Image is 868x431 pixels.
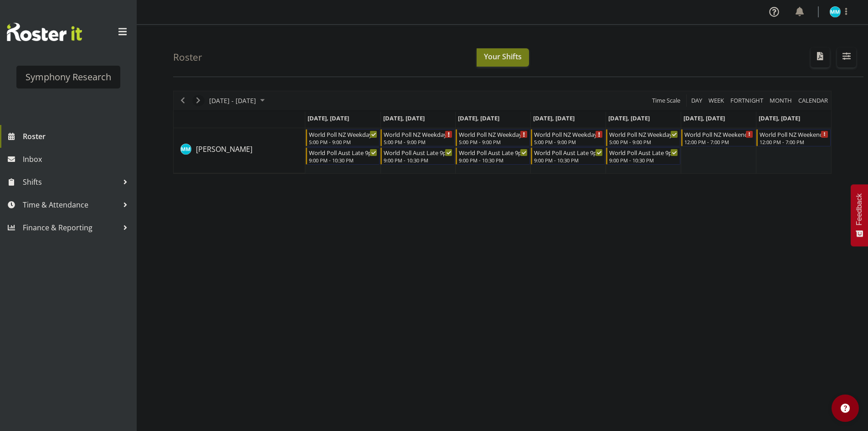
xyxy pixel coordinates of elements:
[855,193,863,225] span: Feedback
[684,130,753,139] div: World Poll NZ Weekends
[305,128,831,173] table: Timeline Week of August 29, 2025
[23,198,118,212] span: Time & Attendance
[190,91,206,110] div: next period
[309,156,378,164] div: 9:00 PM - 10:30 PM
[26,70,111,84] div: Symphony Research
[383,114,425,122] span: [DATE], [DATE]
[196,144,252,154] span: [PERSON_NAME]
[608,114,650,122] span: [DATE], [DATE]
[534,138,603,145] div: 5:00 PM - 9:00 PM
[681,129,755,146] div: Murphy Mulholland"s event - World Poll NZ Weekends Begin From Saturday, August 30, 2025 at 12:00:...
[23,152,132,166] span: Inbox
[533,114,575,122] span: [DATE], [DATE]
[23,130,132,143] span: Roster
[606,147,680,165] div: Murphy Mulholland"s event - World Poll Aust Late 9p~10:30p Begin From Friday, August 29, 2025 at ...
[756,129,831,146] div: Murphy Mulholland"s event - World Poll NZ Weekends Begin From Sunday, August 31, 2025 at 12:00:00...
[309,138,378,145] div: 5:00 PM - 9:00 PM
[797,95,830,106] button: Month
[837,47,856,68] button: Filter Shifts
[174,128,305,173] td: Murphy Mulholland resource
[196,144,252,155] a: [PERSON_NAME]
[208,95,269,106] button: August 2025
[384,156,452,164] div: 9:00 PM - 10:30 PM
[380,129,455,146] div: Murphy Mulholland"s event - World Poll NZ Weekdays Begin From Tuesday, August 26, 2025 at 5:00:00...
[760,130,828,139] div: World Poll NZ Weekends
[690,95,703,106] span: Day
[851,184,868,246] button: Feedback - Show survey
[384,138,452,145] div: 5:00 PM - 9:00 PM
[729,95,764,106] span: Fortnight
[380,147,455,165] div: Murphy Mulholland"s event - World Poll Aust Late 9p~10:30p Begin From Tuesday, August 26, 2025 at...
[609,130,678,139] div: World Poll NZ Weekdays
[609,148,678,157] div: World Poll Aust Late 9p~10:30p
[707,95,726,106] button: Timeline Week
[531,129,605,146] div: Murphy Mulholland"s event - World Poll NZ Weekdays Begin From Thursday, August 28, 2025 at 5:00:0...
[384,130,452,139] div: World Poll NZ Weekdays
[683,114,725,122] span: [DATE], [DATE]
[459,148,528,157] div: World Poll Aust Late 9p~10:30p
[651,95,682,106] button: Time Scale
[459,130,528,139] div: World Poll NZ Weekdays
[708,95,725,106] span: Week
[606,129,680,146] div: Murphy Mulholland"s event - World Poll NZ Weekdays Begin From Friday, August 29, 2025 at 5:00:00 ...
[760,138,828,145] div: 12:00 PM - 7:00 PM
[458,114,499,122] span: [DATE], [DATE]
[173,91,832,174] div: Timeline Week of August 29, 2025
[534,148,603,157] div: World Poll Aust Late 9p~10:30p
[459,156,528,164] div: 9:00 PM - 10:30 PM
[797,95,829,106] span: calendar
[384,148,452,157] div: World Poll Aust Late 9p~10:30p
[534,156,603,164] div: 9:00 PM - 10:30 PM
[534,130,603,139] div: World Poll NZ Weekdays
[477,48,529,67] button: Your Shifts
[7,23,82,41] img: Rosterit website logo
[651,95,681,106] span: Time Scale
[841,404,850,413] img: help-xxl-2.png
[306,147,380,165] div: Murphy Mulholland"s event - World Poll Aust Late 9p~10:30p Begin From Monday, August 25, 2025 at ...
[23,221,118,234] span: Finance & Reporting
[531,147,605,165] div: Murphy Mulholland"s event - World Poll Aust Late 9p~10:30p Begin From Thursday, August 28, 2025 a...
[456,147,530,165] div: Murphy Mulholland"s event - World Poll Aust Late 9p~10:30p Begin From Wednesday, August 27, 2025 ...
[173,52,202,62] h4: Roster
[609,138,678,145] div: 5:00 PM - 9:00 PM
[830,6,841,17] img: murphy-mulholland11450.jpg
[23,175,118,189] span: Shifts
[177,95,189,106] button: Previous
[306,129,380,146] div: Murphy Mulholland"s event - World Poll NZ Weekdays Begin From Monday, August 25, 2025 at 5:00:00 ...
[811,47,830,68] button: Download a PDF of the roster according to the set date range.
[192,95,205,106] button: Next
[768,95,794,106] button: Timeline Month
[309,148,378,157] div: World Poll Aust Late 9p~10:30p
[684,138,753,145] div: 12:00 PM - 7:00 PM
[759,114,800,122] span: [DATE], [DATE]
[208,95,257,106] span: [DATE] - [DATE]
[309,130,378,139] div: World Poll NZ Weekdays
[769,95,793,106] span: Month
[729,95,765,106] button: Fortnight
[456,129,530,146] div: Murphy Mulholland"s event - World Poll NZ Weekdays Begin From Wednesday, August 27, 2025 at 5:00:...
[308,114,349,122] span: [DATE], [DATE]
[459,138,528,145] div: 5:00 PM - 9:00 PM
[206,91,270,110] div: August 25 - 31, 2025
[609,156,678,164] div: 9:00 PM - 10:30 PM
[690,95,704,106] button: Timeline Day
[175,91,190,110] div: previous period
[484,52,522,62] span: Your Shifts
